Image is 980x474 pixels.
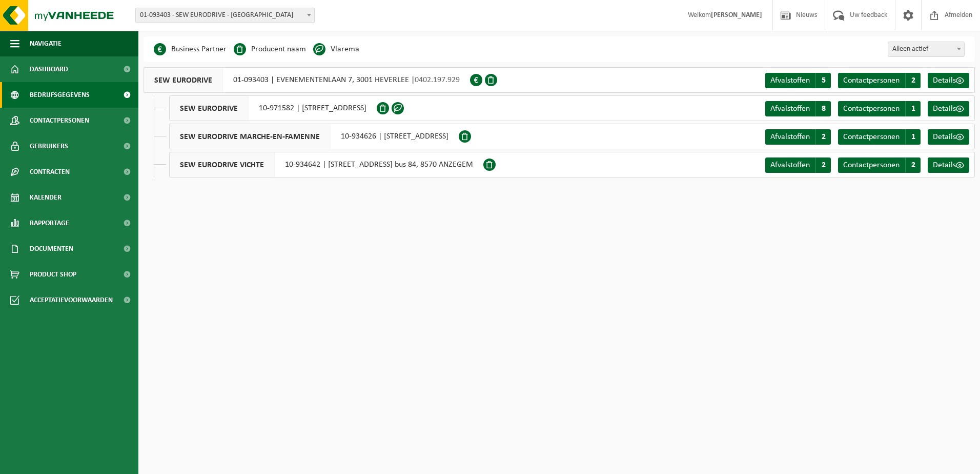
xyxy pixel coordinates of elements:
span: Afvalstoffen [770,76,810,85]
span: Details [933,161,956,169]
span: Details [933,105,956,113]
span: SEW EURODRIVE [144,68,223,92]
a: Details [928,157,969,173]
a: Afvalstoffen 8 [765,101,831,116]
span: 2 [815,129,831,145]
span: 01-093403 - SEW EURODRIVE - HEVERLEE [135,8,315,23]
span: SEW EURODRIVE VICHTE [170,152,275,177]
span: 5 [815,73,831,88]
span: 01-093403 - SEW EURODRIVE - HEVERLEE [136,8,314,23]
span: Navigatie [30,31,62,56]
span: 2 [815,157,831,173]
span: Alleen actief [888,42,965,57]
span: Product Shop [30,262,76,287]
span: 1 [905,129,921,145]
span: Gebruikers [30,133,68,159]
span: Acceptatievoorwaarden [30,287,113,313]
span: Afvalstoffen [770,105,810,113]
span: Afvalstoffen [770,161,810,169]
span: Details [933,133,956,141]
li: Business Partner [154,42,227,57]
a: Contactpersonen 1 [838,101,921,116]
span: Contactpersonen [843,76,900,85]
a: Contactpersonen 2 [838,157,921,173]
span: Contracten [30,159,70,185]
span: Contactpersonen [843,161,900,169]
a: Contactpersonen 1 [838,129,921,145]
span: Kalender [30,185,62,210]
span: 1 [905,101,921,116]
span: Bedrijfsgegevens [30,82,90,108]
strong: [PERSON_NAME] [711,11,762,19]
div: 10-971582 | [STREET_ADDRESS] [169,95,377,121]
span: SEW EURODRIVE MARCHE-EN-FAMENNE [170,124,331,149]
span: Contactpersonen [30,108,89,133]
a: Details [928,101,969,116]
span: 8 [815,101,831,116]
div: 01-093403 | EVENEMENTENLAAN 7, 3001 HEVERLEE | [144,67,470,93]
span: Afvalstoffen [770,133,810,141]
div: 10-934626 | [STREET_ADDRESS] [169,124,459,149]
span: Dashboard [30,56,68,82]
a: Details [928,73,969,88]
li: Producent naam [234,42,306,57]
span: Documenten [30,236,73,262]
span: Contactpersonen [843,133,900,141]
li: Vlarema [313,42,359,57]
span: 0402.197.929 [415,76,460,84]
a: Contactpersonen 2 [838,73,921,88]
span: Alleen actief [888,42,964,56]
span: Contactpersonen [843,105,900,113]
a: Afvalstoffen 2 [765,157,831,173]
span: Details [933,76,956,85]
span: Rapportage [30,210,69,236]
span: 2 [905,73,921,88]
span: SEW EURODRIVE [170,96,249,121]
span: 2 [905,157,921,173]
a: Afvalstoffen 2 [765,129,831,145]
a: Afvalstoffen 5 [765,73,831,88]
a: Details [928,129,969,145]
div: 10-934642 | [STREET_ADDRESS] bus 84, 8570 ANZEGEM [169,152,483,177]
